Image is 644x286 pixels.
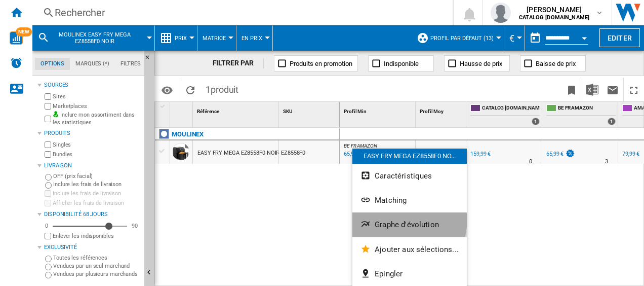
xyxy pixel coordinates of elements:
button: Epingler... [352,262,467,286]
span: Epingler [375,269,402,278]
button: Matching [352,188,467,212]
span: Matching [375,196,407,205]
button: Caractéristiques [352,164,467,188]
span: Caractéristiques [375,171,432,181]
span: Ajouter aux sélections... [375,245,459,254]
button: Graphe d'évolution [352,212,467,237]
div: EASY FRY MEGA EZ8558F0 NO... [352,149,467,164]
span: Graphe d'évolution [375,220,439,229]
button: Ajouter aux sélections... [352,237,467,262]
